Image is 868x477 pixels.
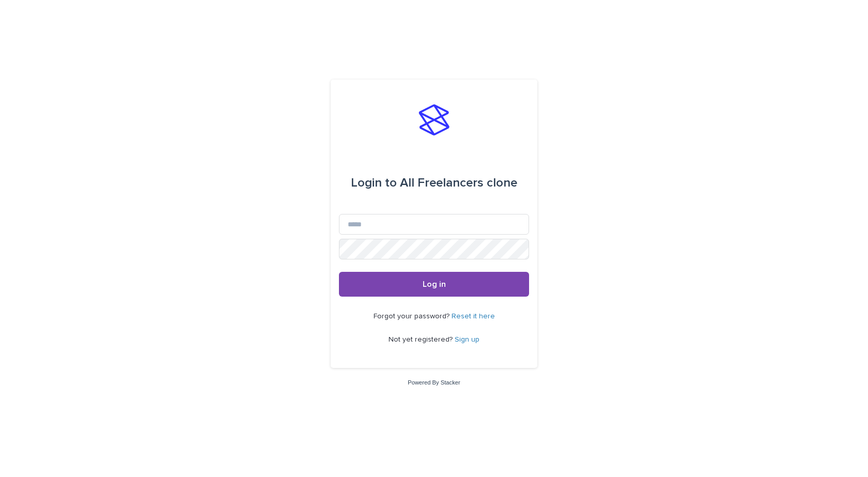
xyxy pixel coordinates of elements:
[339,272,529,297] button: Log in
[389,336,455,343] span: Not yet registered?
[351,177,397,189] span: Login to
[452,313,495,320] a: Reset it here
[408,379,460,386] a: Powered By Stacker
[351,168,517,197] div: All Freelancers clone
[374,313,452,320] span: Forgot your password?
[423,280,446,288] span: Log in
[455,336,479,343] a: Sign up
[419,104,450,135] img: stacker-logo-s-only.png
